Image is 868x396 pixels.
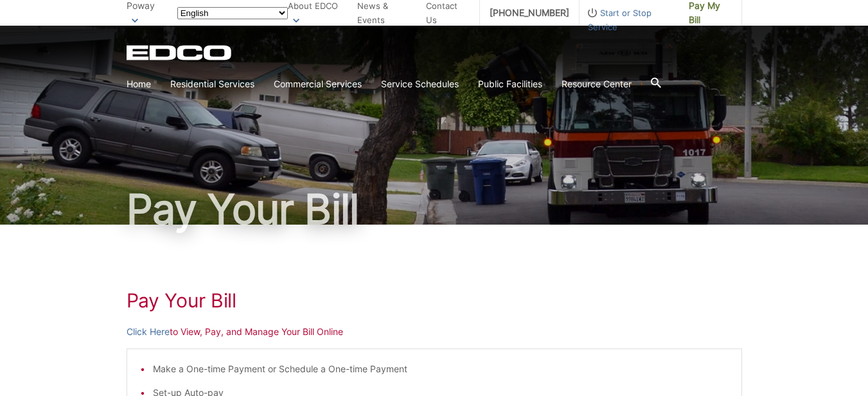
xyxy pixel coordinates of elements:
[478,77,542,91] a: Public Facilities
[127,325,170,339] a: Click Here
[177,7,288,19] select: Select a language
[127,289,742,312] h1: Pay Your Bill
[127,77,151,91] a: Home
[127,45,233,60] a: EDCD logo. Return to the homepage.
[153,362,729,376] li: Make a One-time Payment or Schedule a One-time Payment
[562,77,632,91] a: Resource Center
[127,189,742,230] h1: Pay Your Bill
[170,77,254,91] a: Residential Services
[381,77,459,91] a: Service Schedules
[127,325,742,339] p: to View, Pay, and Manage Your Bill Online
[274,77,362,91] a: Commercial Services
